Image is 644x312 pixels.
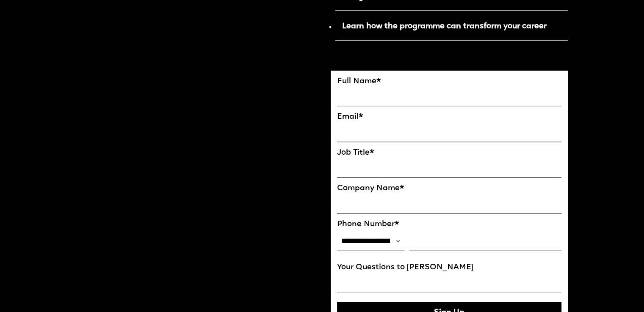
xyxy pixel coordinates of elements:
[337,184,562,193] label: Company Name
[337,220,562,229] label: Phone Number
[337,263,562,272] label: Your Questions to [PERSON_NAME]
[337,77,562,86] label: Full Name
[337,112,562,122] label: Email
[342,22,547,30] strong: Learn how the programme can transform your career
[337,148,562,158] label: Job Title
